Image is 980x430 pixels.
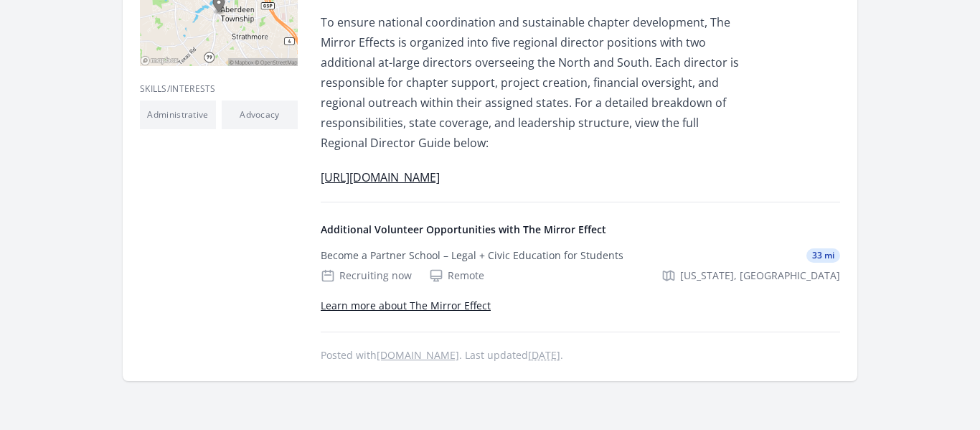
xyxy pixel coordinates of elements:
abbr: Tue, Jun 17, 2025 12:50 AM [528,348,560,362]
div: Become a Partner School – Legal + Civic Education for Students [321,248,623,263]
li: Administrative [140,101,216,129]
span: 33 mi [806,248,840,263]
h4: Additional Volunteer Opportunities with The Mirror Effect [321,223,840,237]
p: Posted with . Last updated . [321,350,840,361]
div: Recruiting now [321,268,412,283]
span: [US_STATE], [GEOGRAPHIC_DATA] [680,268,840,283]
p: To ensure national coordination and sustainable chapter development, The Mirror Effects is organi... [321,12,740,153]
div: Remote [429,268,484,283]
a: Learn more about The Mirror Effect [321,299,491,312]
li: Advocacy [222,101,298,129]
a: Become a Partner School – Legal + Civic Education for Students 33 mi Recruiting now Remote [US_ST... [315,237,846,294]
a: [DOMAIN_NAME] [377,348,459,362]
a: [URL][DOMAIN_NAME] [321,169,440,185]
h3: Skills/Interests [140,83,298,95]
